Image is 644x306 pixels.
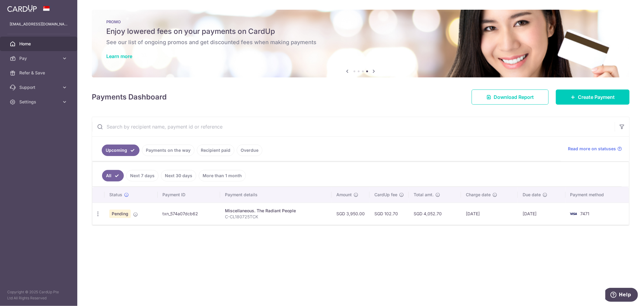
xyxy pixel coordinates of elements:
td: [DATE] [461,203,518,225]
a: Next 7 days [126,170,159,181]
div: Miscellaneous. The Radiant People [225,208,327,214]
span: Settings [19,99,59,105]
span: Amount [336,192,352,198]
a: More than 1 month [199,170,246,181]
td: txn_574a07dcb62 [158,203,220,225]
th: Payment method [566,187,629,203]
span: Create Payment [578,93,615,101]
iframe: Opens a widget where you can find more information [605,288,638,303]
span: Support [19,84,59,90]
a: Payments on the way [142,145,194,156]
td: SGD 102.70 [370,203,409,225]
h6: See our list of ongoing promos and get discounted fees when making payments [106,39,615,46]
img: Bank Card [567,210,579,217]
a: Overdue [237,145,262,156]
span: Due date [523,192,541,198]
p: PROMO [106,19,615,24]
th: Payment ID [158,187,220,203]
a: Download Report [472,90,549,105]
p: C-CL180725TCK [225,214,327,220]
span: Status [109,192,122,198]
a: Next 30 days [161,170,196,181]
span: Refer & Save [19,70,59,76]
span: Charge date [466,192,491,198]
th: Payment details [220,187,332,203]
td: SGD 4,052.70 [409,203,461,225]
a: Upcoming [102,145,139,156]
td: SGD 3,950.00 [332,203,370,225]
img: Latest Promos banner [92,10,630,77]
a: Learn more [106,53,132,59]
a: All [102,170,124,181]
img: CardUp [7,5,37,12]
span: 7471 [581,211,590,216]
h5: Enjoy lowered fees on your payments on CardUp [106,27,615,36]
a: Create Payment [556,90,630,105]
p: [EMAIL_ADDRESS][DOMAIN_NAME] [10,21,68,27]
span: CardUp fee [374,192,397,198]
span: Total amt. [414,192,434,198]
span: Read more on statuses [568,146,616,152]
h4: Payments Dashboard [92,92,167,103]
span: Pay [19,55,59,61]
span: Home [19,41,59,47]
a: Read more on statuses [568,146,622,152]
input: Search by recipient name, payment id or reference [92,117,615,136]
a: Recipient paid [197,145,234,156]
span: Pending [109,210,131,218]
span: Download Report [494,93,534,101]
td: [DATE] [518,203,566,225]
